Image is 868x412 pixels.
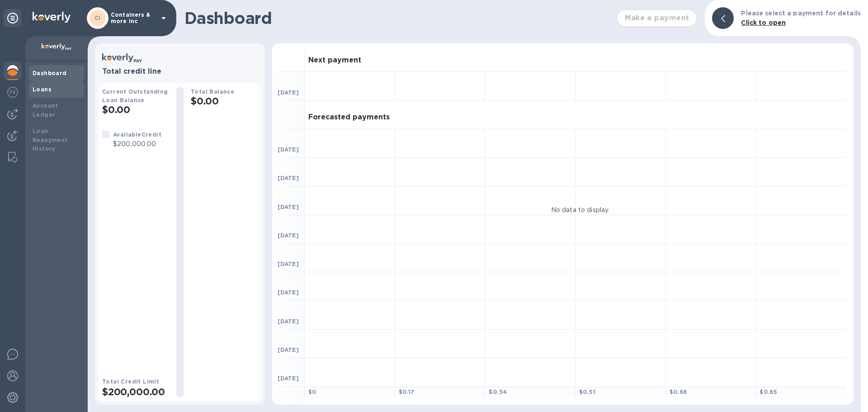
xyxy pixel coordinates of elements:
h2: $0.00 [191,95,258,107]
b: Account Ledger [33,102,58,118]
b: Please select a payment for details [741,9,861,17]
img: Logo [33,12,71,23]
b: $ 0.85 [759,388,777,395]
b: [DATE] [278,318,299,325]
h3: Total credit line [102,67,258,76]
h2: $200,000.00 [102,386,169,398]
h2: $0.00 [102,104,169,115]
b: Available Credit [113,131,161,138]
p: No data to display. [551,205,610,214]
b: Loan Repayment History [33,128,68,152]
b: [DATE] [278,175,299,181]
p: Containers & more inc [111,12,156,24]
b: $ 0.51 [579,388,595,395]
b: $ 0 [308,388,316,395]
h1: Dashboard [184,9,612,28]
b: [DATE] [278,89,299,96]
b: $ 0.34 [489,388,507,395]
b: Current Outstanding Loan Balance [102,88,168,104]
b: [DATE] [278,204,299,210]
b: Click to open [741,19,786,26]
b: Loans [33,86,52,93]
div: Unpin categories [4,9,22,27]
b: [DATE] [278,289,299,296]
img: Foreign exchange [7,87,18,98]
b: [DATE] [278,232,299,239]
b: [DATE] [278,260,299,267]
b: $ 0.17 [399,388,415,395]
b: [DATE] [278,146,299,153]
b: Total Balance [191,88,234,95]
b: $ 0.68 [670,388,687,395]
b: Dashboard [33,70,67,76]
b: [DATE] [278,375,299,382]
p: $200,000.00 [113,139,161,149]
b: Total Credit Limit [102,378,159,385]
h3: Next payment [308,56,361,65]
b: CI [94,14,101,21]
b: [DATE] [278,346,299,353]
h3: Forecasted payments [308,113,390,122]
